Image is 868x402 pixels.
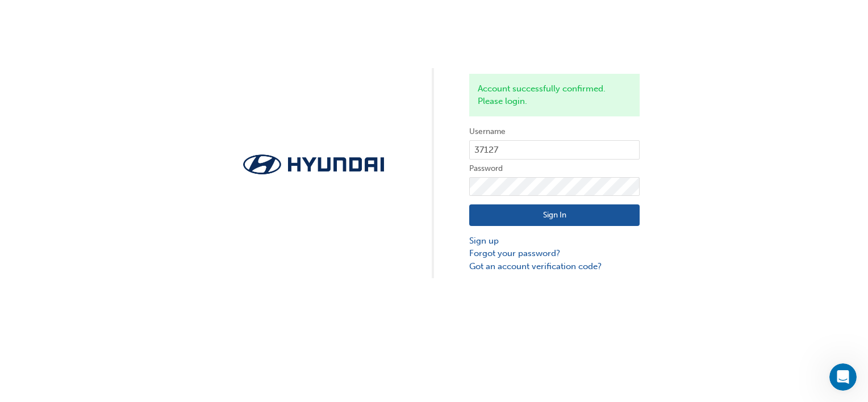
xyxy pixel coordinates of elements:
a: Forgot your password? [469,247,640,260]
iframe: Intercom live chat [829,363,857,391]
div: Account successfully confirmed. Please login. [469,74,640,116]
button: Sign In [469,204,640,226]
img: Trak [228,151,399,178]
input: Username [469,140,640,160]
label: Password [469,162,640,175]
a: Sign up [469,235,640,248]
label: Username [469,125,640,139]
a: Got an account verification code? [469,260,640,273]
